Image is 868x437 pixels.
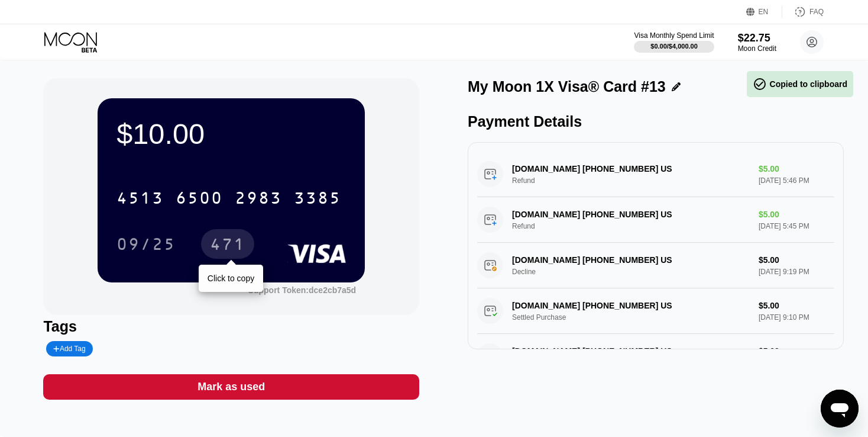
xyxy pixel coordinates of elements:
[738,32,776,44] div: $22.75
[753,77,767,91] span: 
[108,229,184,259] div: 09/25
[809,8,824,16] div: FAQ
[634,31,714,53] div: Visa Monthly Spend Limit$0.00/$4,000.00
[782,6,824,18] div: FAQ
[746,6,782,18] div: EN
[468,78,666,95] div: My Moon 1X Visa® Card #13
[235,190,282,209] div: 2983
[208,274,254,283] div: Click to copy
[176,190,223,209] div: 6500
[468,113,844,130] div: Payment Details
[109,183,348,213] div: 4513650029833385
[116,190,164,209] div: 4513
[46,341,92,356] div: Add Tag
[210,236,245,255] div: 471
[738,44,776,53] div: Moon Credit
[116,117,346,150] div: $10.00
[53,345,85,353] div: Add Tag
[759,8,769,16] div: EN
[116,236,176,255] div: 09/25
[197,380,265,394] div: Mark as used
[248,285,357,295] div: Support Token:dce2cb7a5d
[634,31,714,40] div: Visa Monthly Spend Limit
[201,229,254,259] div: 471
[43,318,419,335] div: Tags
[294,190,341,209] div: 3385
[821,390,859,428] iframe: Button to launch messaging window
[753,77,847,91] div: Copied to clipboard
[738,32,776,53] div: $22.75Moon Credit
[650,43,698,50] div: $0.00 / $4,000.00
[248,285,357,295] div: Support Token: dce2cb7a5d
[43,374,419,400] div: Mark as used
